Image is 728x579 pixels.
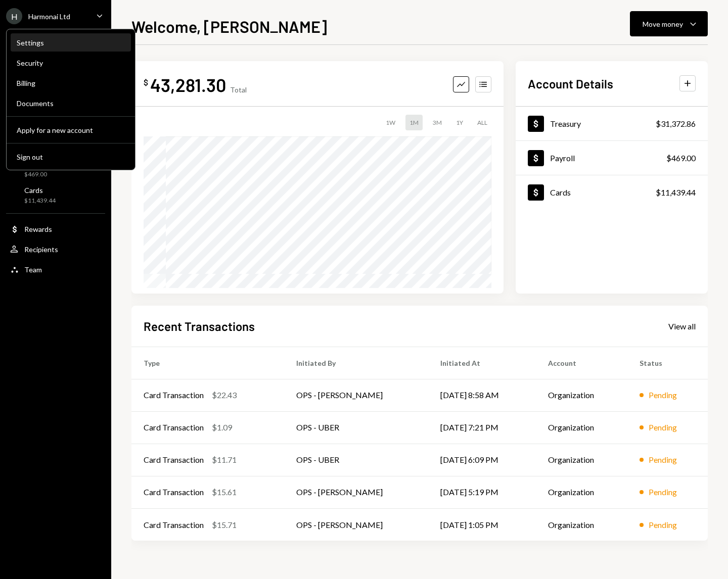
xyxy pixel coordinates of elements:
td: OPS - [PERSON_NAME] [284,379,428,411]
td: OPS - UBER [284,444,428,476]
div: $469.00 [24,170,47,179]
div: Pending [649,454,677,466]
div: 1W [382,115,399,130]
td: OPS - [PERSON_NAME] [284,508,428,541]
div: Card Transaction [144,486,204,498]
td: [DATE] 8:58 AM [428,379,536,411]
div: Harmonai Ltd [28,12,70,21]
th: Account [536,347,627,379]
div: $22.43 [212,389,237,401]
div: Cards [550,187,571,197]
div: $ [144,77,148,87]
a: Settings [11,33,131,52]
a: Payroll$469.00 [516,141,708,175]
div: Card Transaction [144,389,204,401]
td: OPS - [PERSON_NAME] [284,476,428,508]
a: Treasury$31,372.86 [516,107,708,140]
div: $31,372.86 [656,118,696,130]
button: Sign out [11,148,131,166]
div: Rewards [24,225,52,233]
div: $15.71 [212,519,237,531]
td: Organization [536,411,627,444]
td: Organization [536,476,627,508]
th: Type [131,347,284,379]
td: Organization [536,444,627,476]
th: Status [627,347,708,379]
div: Apply for a new account [17,126,125,134]
td: Organization [536,508,627,541]
div: Card Transaction [144,454,204,466]
a: Recipients [6,240,105,258]
a: Rewards [6,220,105,238]
td: [DATE] 1:05 PM [428,508,536,541]
div: $11,439.44 [24,197,56,205]
div: Treasury [550,119,581,128]
button: Move money [630,11,708,36]
div: Card Transaction [144,421,204,433]
div: $469.00 [666,152,696,164]
div: Pending [649,421,677,433]
div: 1Y [452,115,467,130]
div: Recipients [24,245,58,254]
div: 3M [429,115,446,130]
div: Pending [649,389,677,401]
div: Team [24,265,42,274]
div: $11,439.44 [656,186,696,199]
h1: Welcome, [PERSON_NAME] [131,16,327,36]
div: Card Transaction [144,519,204,531]
div: View all [668,321,696,331]
div: Settings [17,38,125,47]
div: Security [17,59,125,67]
th: Initiated At [428,347,536,379]
div: Sign out [17,153,125,161]
div: 43,281.30 [150,73,226,96]
td: [DATE] 7:21 PM [428,411,536,444]
h2: Recent Transactions [144,318,255,334]
td: [DATE] 5:19 PM [428,476,536,508]
div: $15.61 [212,486,237,498]
a: Security [11,54,131,72]
h2: Account Details [528,75,613,92]
div: Pending [649,486,677,498]
a: Cards$11,439.44 [516,175,708,209]
div: ALL [473,115,491,130]
td: Organization [536,379,627,411]
div: 1M [405,115,423,130]
div: Total [230,85,247,94]
td: OPS - UBER [284,411,428,444]
div: Move money [643,19,683,29]
div: Payroll [550,153,575,163]
div: $11.71 [212,454,237,466]
div: $1.09 [212,421,232,433]
a: Cards$11,439.44 [6,183,105,207]
td: [DATE] 6:09 PM [428,444,536,476]
a: Team [6,260,105,278]
th: Initiated By [284,347,428,379]
div: H [6,8,22,24]
a: Billing [11,74,131,92]
a: Documents [11,94,131,112]
div: Billing [17,79,125,87]
div: Pending [649,519,677,531]
a: View all [668,320,696,331]
button: Apply for a new account [11,121,131,139]
div: Documents [17,99,125,108]
div: Cards [24,186,56,195]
